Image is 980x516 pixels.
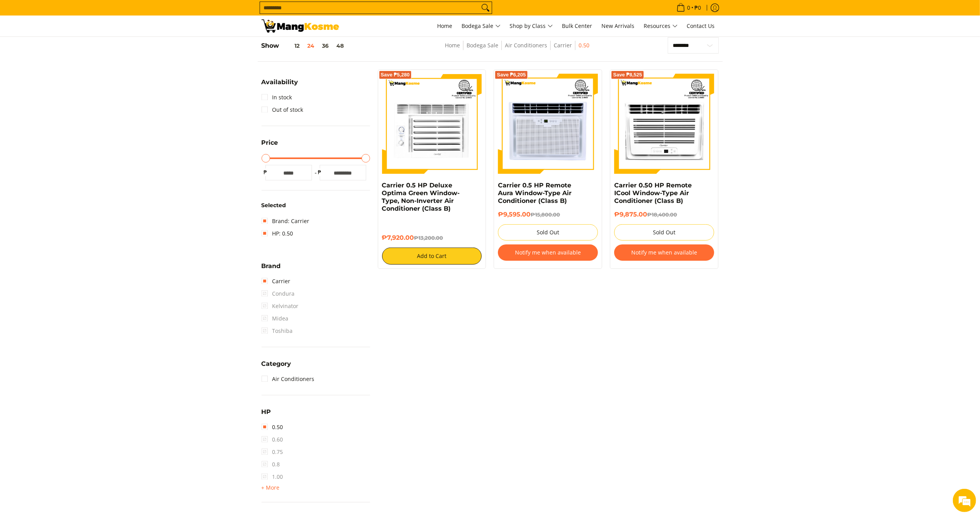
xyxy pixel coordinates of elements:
[467,42,498,49] a: Bodega Sale
[279,43,304,49] button: 12
[614,74,714,174] img: Carrier 0.50 HP Remote ICool Window-Type Air Conditioner (Class B)
[262,421,283,433] a: 0.50
[262,361,291,373] summary: Open
[558,16,596,36] a: Bulk Center
[505,42,547,49] a: Air Conditioners
[579,41,589,50] span: 0.50
[262,485,280,491] span: + More
[262,168,269,176] span: ₱
[437,22,453,29] span: Home
[262,483,280,492] summary: Open
[4,212,148,239] textarea: Type your message and hit 'Enter'
[262,263,281,269] span: Brand
[647,211,677,218] del: ₱18,400.00
[262,471,283,483] span: 1.00
[498,244,598,261] button: Notify me when available
[598,16,639,36] a: New Arrivals
[458,16,505,36] a: Bodega Sale
[674,3,704,12] span: •
[554,42,572,49] a: Carrier
[262,312,289,325] span: Midea
[262,202,370,209] h6: Selected
[262,458,280,471] span: 0.8
[262,325,293,337] span: Toshiba
[381,73,410,77] span: Save ₱5,280
[445,42,460,49] a: Home
[262,79,298,85] span: Availability
[262,79,298,91] summary: Open
[510,21,553,31] span: Shop by Class
[687,22,715,29] span: Contact Us
[497,73,526,77] span: Save ₱6,205
[614,182,692,204] a: Carrier 0.50 HP Remote ICool Window-Type Air Conditioner (Class B)
[530,211,560,218] del: ₱15,800.00
[614,211,714,218] h6: ₱9,875.00
[262,19,339,33] img: Bodega Sale Aircon l Mang Kosme: Home Appliances Warehouse Sale
[319,43,333,49] button: 36
[304,43,319,49] button: 24
[613,73,642,77] span: Save ₱8,525
[262,275,291,287] a: Carrier
[382,74,482,174] img: Carrier 0.5 HP Deluxe Optima Green Window-Type, Non-Inverter Air Conditioner (Class B)
[462,21,501,31] span: Bodega Sale
[506,16,557,36] a: Shop by Class
[479,2,492,14] button: Search
[262,300,299,312] span: Kelvinator
[414,235,443,241] del: ₱13,200.00
[40,43,130,54] div: Chat with us now
[262,227,293,240] a: HP: 0.50
[316,168,324,176] span: ₱
[333,43,348,49] button: 48
[644,21,678,31] span: Resources
[262,287,295,300] span: Condura
[382,248,482,265] button: Add to Cart
[347,16,719,36] nav: Main Menu
[640,16,682,36] a: Resources
[262,446,283,458] span: 0.75
[498,224,598,241] button: Sold Out
[562,22,592,29] span: Bulk Center
[262,409,271,415] span: HP
[382,182,460,212] a: Carrier 0.5 HP Deluxe Optima Green Window-Type, Non-Inverter Air Conditioner (Class B)
[686,5,692,10] span: 0
[614,224,714,241] button: Sold Out
[498,182,572,204] a: Carrier 0.5 HP Remote Aura Window-Type Air Conditioner (Class B)
[45,98,107,176] span: We're online!
[262,433,283,446] span: 0.60
[382,234,482,242] h6: ₱7,920.00
[262,104,303,116] a: Out of stock
[683,16,719,36] a: Contact Us
[694,5,703,10] span: ₱0
[262,215,310,227] a: Brand: Carrier
[127,4,146,23] div: Minimize live chat window
[262,42,348,50] h5: Show
[394,41,640,58] nav: Breadcrumbs
[262,361,291,367] span: Category
[262,140,278,146] span: Price
[262,91,292,104] a: In stock
[434,16,456,36] a: Home
[262,409,271,421] summary: Open
[614,244,714,261] button: Notify me when available
[262,373,315,385] a: Air Conditioners
[498,211,598,218] h6: ₱9,595.00
[262,140,278,152] summary: Open
[602,22,635,29] span: New Arrivals
[262,263,281,275] summary: Open
[498,74,598,174] img: Carrier 0.5 HP Remote Aura Window-Type Air Conditioner (Class B)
